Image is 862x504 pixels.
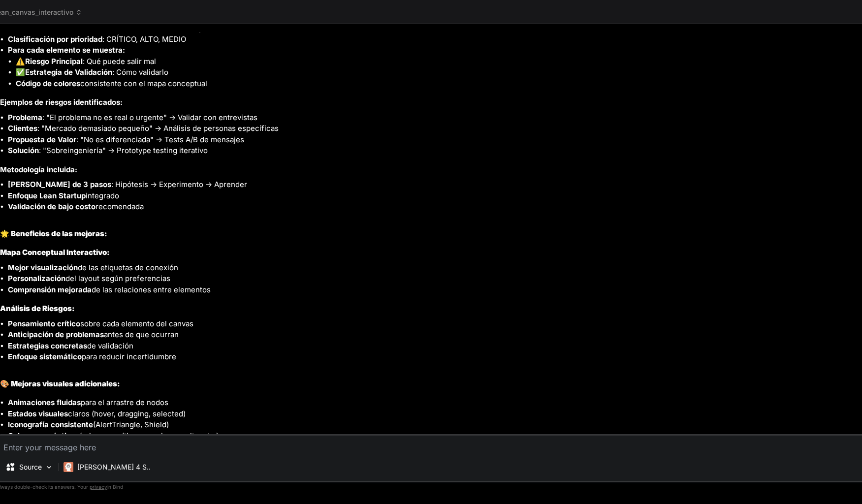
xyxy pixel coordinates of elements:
[8,135,76,144] strong: Propuesta de Valor
[8,330,104,339] strong: Anticipación de problemas
[8,409,68,418] strong: Estados visuales
[8,113,42,122] strong: Problema
[90,484,107,490] span: privacy
[64,462,73,472] img: Claude 4 Sonnet
[8,352,82,361] strong: Enfoque sistemático
[8,146,39,155] strong: Solución
[77,462,151,472] p: [PERSON_NAME] 4 S..
[8,420,93,429] strong: Iconografía consistente
[19,462,42,472] p: Source
[8,274,65,283] strong: Personalización
[8,398,81,407] strong: Animaciones fluidas
[8,124,37,133] strong: Clientes
[16,79,80,88] strong: Código de colores
[8,180,111,189] strong: [PERSON_NAME] de 3 pasos
[25,67,112,77] strong: Estrategia de Validación
[8,263,78,272] strong: Mejor visualización
[8,285,92,294] strong: Comprensión mejorada
[8,34,102,44] strong: Clasificación por prioridad
[8,191,86,200] strong: Enfoque Lean Startup
[8,45,125,55] strong: Para cada elemento se muestra:
[8,431,79,441] strong: Colores semánticos
[8,341,87,350] strong: Estrategias concretas
[8,319,80,328] strong: Pensamiento crítico
[8,202,96,211] strong: Validación de bajo costo
[45,463,53,472] img: Pick Models
[25,57,83,66] strong: Riesgo Principal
